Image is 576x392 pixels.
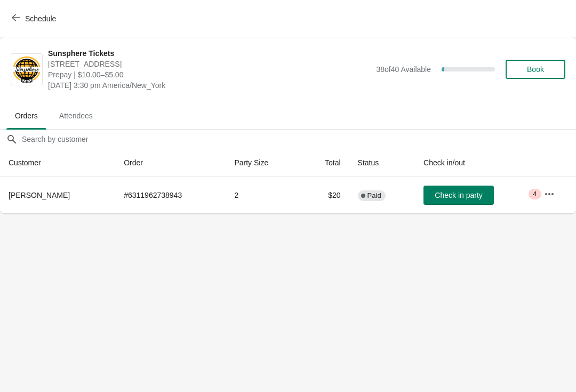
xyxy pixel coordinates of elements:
[115,177,226,213] td: # 6311962738943
[48,59,371,69] span: [STREET_ADDRESS]
[506,60,565,79] button: Book
[11,55,42,84] img: Sunsphere Tickets
[367,191,381,200] span: Paid
[533,190,537,198] span: 4
[226,177,301,213] td: 2
[9,191,70,199] span: [PERSON_NAME]
[226,149,301,177] th: Party Size
[115,149,226,177] th: Order
[21,130,576,149] input: Search by customer
[527,65,544,74] span: Book
[25,14,56,23] span: Schedule
[415,149,535,177] th: Check in/out
[6,106,46,125] span: Orders
[5,9,65,28] button: Schedule
[376,65,431,74] span: 38 of 40 Available
[48,69,371,80] span: Prepay | $10.00–$5.00
[51,106,101,125] span: Attendees
[423,186,494,205] button: Check in party
[48,80,371,91] span: [DATE] 3:30 pm America/New_York
[301,149,349,177] th: Total
[349,149,415,177] th: Status
[435,191,482,199] span: Check in party
[301,177,349,213] td: $20
[48,48,371,59] span: Sunsphere Tickets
